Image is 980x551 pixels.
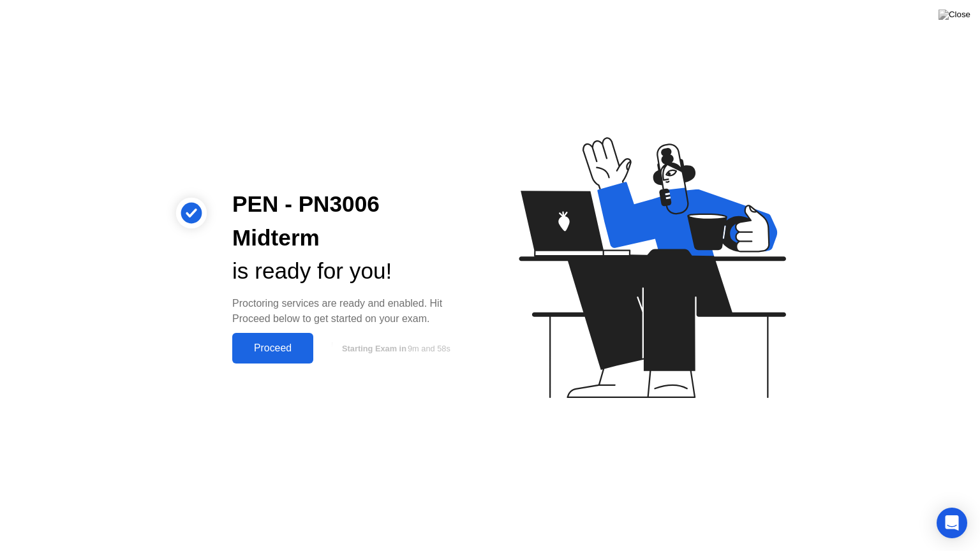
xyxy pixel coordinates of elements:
[408,344,450,353] span: 9m and 58s
[232,187,470,255] div: PEN - PN3006 Midterm
[939,10,970,20] img: Close
[236,342,309,354] div: Proceed
[232,296,470,327] div: Proctoring services are ready and enabled. Hit Proceed below to get started on your exam.
[232,254,470,288] div: is ready for you!
[232,333,313,364] button: Proceed
[320,336,470,360] button: Starting Exam in9m and 58s
[937,508,967,538] div: Open Intercom Messenger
